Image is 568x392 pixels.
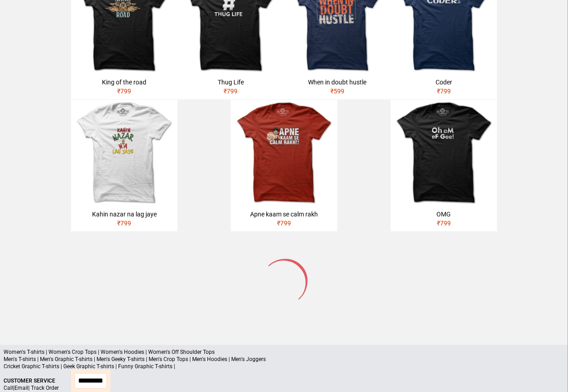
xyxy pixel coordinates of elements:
[4,363,564,370] p: Cricket Graphic T-shirts | Geek Graphic T-shirts | Funny Graphic T-shirts |
[394,78,493,87] div: Coder
[4,384,564,392] p: | |
[391,100,497,206] img: omg.jpg
[181,78,280,87] div: Thug Life
[330,88,344,95] span: ₹ 599
[71,100,177,206] img: kahin-nazar-na-lag-jaye.jpg
[234,210,334,219] div: Apne kaam se calm rakh
[4,356,564,363] p: Men's T-shirts | Men's Graphic T-shirts | Men's Geeky T-shirts | Men's Crop Tops | Men's Hoodies ...
[391,100,497,231] a: OMG₹799
[75,210,174,219] div: Kahin nazar na lag jaye
[231,100,337,206] img: APNE-KAAM-SE-CALM.jpg
[394,210,493,219] div: OMG
[4,377,564,384] p: Customer Service
[4,385,13,391] a: Call
[288,78,387,87] div: When in doubt hustle
[75,78,174,87] div: King of the road
[117,88,131,95] span: ₹ 799
[277,220,291,227] span: ₹ 799
[71,100,177,231] a: Kahin nazar na lag jaye₹799
[231,100,337,231] a: Apne kaam se calm rakh₹799
[224,88,238,95] span: ₹ 799
[437,88,451,95] span: ₹ 799
[14,385,28,391] a: Email
[437,220,451,227] span: ₹ 799
[4,348,564,356] p: Women's T-shirts | Women's Crop Tops | Women's Hoodies | Women's Off Shoulder Tops
[117,220,131,227] span: ₹ 799
[31,385,59,391] a: Track Order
